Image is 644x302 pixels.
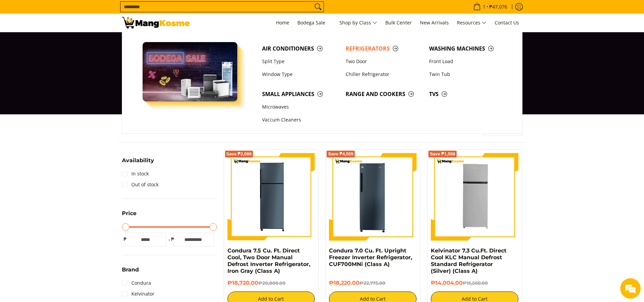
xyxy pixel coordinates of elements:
a: Vaccum Cleaners [259,114,342,127]
a: Microwaves [259,100,342,113]
span: Save ₱2,080 [226,152,252,156]
a: Air Conditioners [259,42,342,55]
img: Condura 7.0 Cu. Ft. Upright Freezer Inverter Refrigerator, CUF700MNi (Class A) [329,153,417,241]
a: Range and Cookers [342,88,426,100]
a: Out of stock [122,179,159,190]
span: ₱ [122,236,129,243]
a: Condura 7.5 Cu. Ft. Direct Cool, Two Door Manual Defrost Inverter Refrigerator, Iron Gray (Class A) [227,247,310,274]
a: Refrigerators [342,42,426,55]
span: Washing Machines [429,44,506,53]
a: New Arrivals [417,14,452,32]
span: Bulk Center [385,19,412,26]
span: Resources [457,19,486,27]
a: Bodega Sale [294,14,335,32]
a: In stock [122,168,149,179]
span: New Arrivals [420,19,449,26]
img: condura-direct-cool-7.5-cubic-feet-2-door-manual-defrost-inverter-ref-iron-gray-full-view-mang-kosme [227,153,315,241]
img: Kelvinator 7.3 Cu.Ft. Direct Cool KLC Manual Defrost Standard Refrigerator (Silver) (Class A) [431,153,518,241]
h6: ₱18,720.00 [227,280,315,286]
a: Small Appliances [259,88,342,100]
img: Bodega Sale Refrigerator l Mang Kosme: Home Appliances Warehouse Sale [122,17,190,29]
a: Shop by Class [336,14,381,32]
span: Range and Cookers [346,90,422,98]
summary: Open [122,211,136,221]
a: Contact Us [491,14,522,32]
span: Save ₱1,556 [430,152,455,156]
span: Save ₱4,555 [328,152,353,156]
h6: ₱18,220.00 [329,280,417,286]
summary: Open [122,158,154,168]
span: Availability [122,158,154,163]
span: Refrigerators [346,44,422,53]
a: Window Type [259,68,342,81]
span: Home [276,19,289,26]
span: Brand [122,267,139,272]
span: ₱ [169,236,176,243]
del: ₱22,775.00 [360,280,385,286]
span: Air Conditioners [262,44,339,53]
span: ₱47,076 [488,4,508,9]
span: Contact Us [495,19,519,26]
del: ₱15,560.00 [463,280,488,286]
a: Chiller Refrigerator [342,68,426,81]
a: Kelvinator 7.3 Cu.Ft. Direct Cool KLC Manual Defrost Standard Refrigerator (Silver) (Class A) [431,247,507,274]
a: TVs [426,88,509,100]
a: Two Door [342,55,426,68]
a: Bulk Center [382,14,415,32]
a: Kelvinator [122,288,154,299]
a: Resources [454,14,490,32]
span: TVs [429,90,506,98]
span: Shop by Class [339,19,377,27]
a: Home [273,14,293,32]
span: Small Appliances [262,90,339,98]
a: Washing Machines [426,42,509,55]
a: Front Load [426,55,509,68]
span: 1 [482,4,486,9]
h6: ₱14,004.00 [431,280,518,286]
a: Condura 7.0 Cu. Ft. Upright Freezer Inverter Refrigerator, CUF700MNi (Class A) [329,247,412,267]
a: Twin Tub [426,68,509,81]
a: Condura [122,278,151,288]
button: Search [313,2,324,12]
img: Bodega Sale [143,42,238,101]
nav: Main Menu [197,14,522,32]
a: Split Type [259,55,342,68]
summary: Open [122,267,139,278]
span: Price [122,211,136,216]
span: • [471,3,509,11]
del: ₱20,800.00 [258,280,286,286]
span: Bodega Sale [297,19,331,27]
